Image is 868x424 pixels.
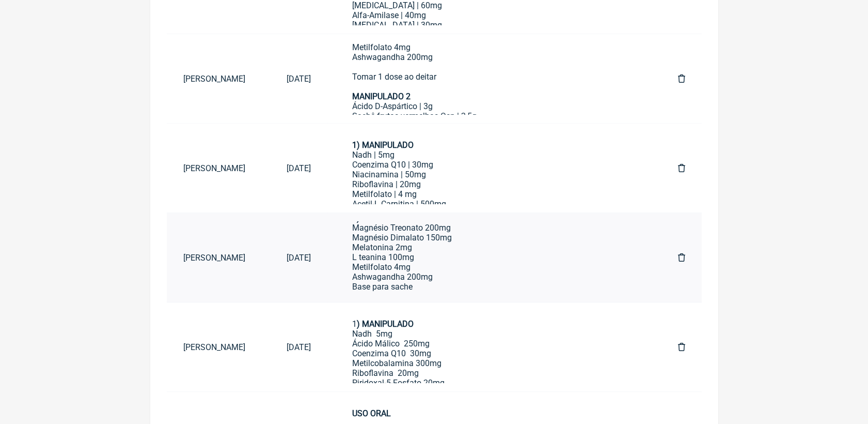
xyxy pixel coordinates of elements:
div: Piridoxal-5-Fosfato 20mg L carnitina 500mg [352,378,637,398]
div: Riboflavina 20mg [352,368,637,378]
strong: ) MANIPULADO [357,319,414,329]
div: Alfa-Amilase | 40mg [352,10,637,20]
a: [DATE] [270,245,327,271]
div: [MEDICAL_DATA] | 30mg [352,20,637,30]
a: [DATE] [270,155,327,181]
div: Metilcobalamina 300mg [352,358,637,368]
div: Nadh 5mg [352,329,637,339]
div: Tomar 1 dose ao deitar [352,72,637,101]
div: Coenzima Q10 30mg [352,349,637,358]
div: Tomar 2 cápsulas ao dia, preferencialmente pela manhã, com alimento leve contendo gordura boa. Ma... [352,184,637,341]
strong: USO ORAL [352,408,391,418]
div: Niacinamina | 50mg [352,170,637,179]
a: [PERSON_NAME] [167,155,270,181]
a: [PERSON_NAME] [167,334,270,360]
strong: 1) MANIPULADO [352,140,414,150]
div: [MEDICAL_DATA] | 60mg [352,1,637,10]
a: USO ORALMANIPULADO 1Magnésio treonato 200mgMagnésio Bisglicinato 200mgMetilfolato 4mgAshwagandha ... [336,42,653,115]
a: 1) MANIPULADONadh | 5mgCoenzima Q10 | 30mgNiacinamina | 50mgRiboflavina | 20mgMetilfolato | 4 mgA... [336,132,653,204]
div: Ácido D-Aspártico | 3g [352,101,637,111]
div: Riboflavina | 20mg Metilfolato | 4 mg [352,179,637,199]
strong: MANIPULADO 2 [352,92,411,101]
a: [DATE] [270,66,327,92]
div: Ácido Málico 250mg [352,339,637,349]
a: USO ORAL1) MANIPULADOFosfatidilserina 150 mgL carnitina 1000 mgNADH 10 mgPosologia:Tomar 2 cápsul... [336,221,653,294]
div: Sachê frutas vermelhas Qsp | 2,5g [352,111,637,121]
a: 1) MANIPULADONadh 5mgÁcido Málico 250mgCoenzima Q10 30mgMetilcobalamina 300mgRiboflavina 20mgPiri... [336,311,653,383]
a: [DATE] [270,334,327,360]
div: Coenzima Q10 | 30mg [352,160,637,170]
div: Acetil-L Carnitina | 500mg. Magnésio L Treonato | 250 mg : Tomar 1 dose 1x dia ㅤ 2 [352,199,637,249]
div: 1 [352,319,637,329]
a: [PERSON_NAME] [167,66,270,92]
a: [PERSON_NAME] [167,245,270,271]
div: Nadh | 5mg [352,150,637,160]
